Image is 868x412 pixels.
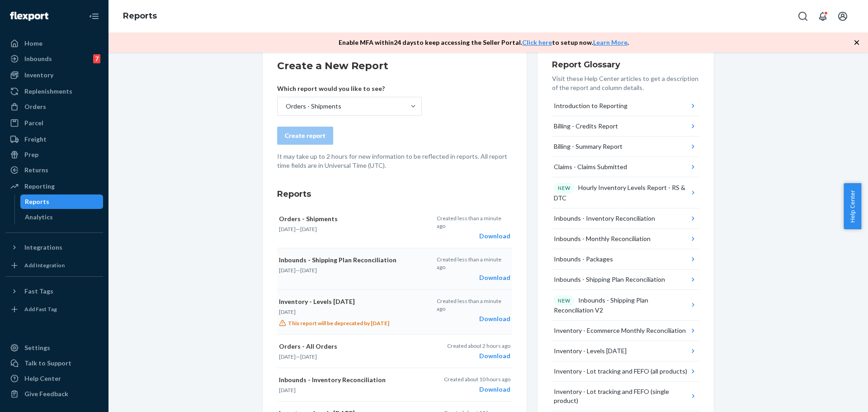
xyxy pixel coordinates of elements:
[24,305,57,313] div: Add Fast Tag
[554,275,665,284] div: Inbounds - Shipping Plan Reconciliation
[24,118,43,128] div: Parcel
[437,214,510,230] p: Created less than a minute ago
[286,102,341,111] div: Orders - Shipments
[277,188,512,200] h3: Reports
[279,375,432,384] p: Inbounds - Inventory Reconciliation
[5,163,103,177] a: Returns
[5,302,103,317] a: Add Fast Tag
[279,256,431,265] p: Inbounds - Shipping Plan Reconciliation
[279,214,431,223] p: Orders - Shipments
[24,39,42,48] div: Home
[593,38,627,46] a: Learn More
[279,342,432,351] p: Orders - All Orders
[437,232,510,241] div: Download
[339,38,629,47] p: Enable MFA within 24 days to keep accessing the Seller Portal. to setup now. .
[437,273,510,282] div: Download
[93,54,100,63] div: 7
[5,68,103,82] a: Inventory
[554,183,689,203] div: Hourly Inventory Levels Report - RS & DTC
[552,96,699,116] button: Introduction to Reporting
[300,267,317,274] time: [DATE]
[552,137,699,157] button: Billing - Summary Report
[444,375,510,383] p: Created about 10 hours ago
[5,52,103,66] a: Inbounds7
[437,297,510,313] p: Created less than a minute ago
[5,371,103,386] a: Help Center
[5,116,103,130] a: Parcel
[277,152,512,170] p: It may take up to 2 hours for new information to be reflected in reports. All report time fields ...
[279,308,296,315] time: [DATE]
[24,243,62,252] div: Integrations
[554,101,627,110] div: Introduction to Reporting
[24,166,48,175] div: Returns
[5,132,103,147] a: Freight
[277,248,512,289] button: Inbounds - Shipping Plan Reconciliation[DATE]—[DATE]Created less than a minute agoDownload
[554,367,687,376] div: Inventory - Lot tracking and FEFO (all products)
[20,210,104,224] a: Analytics
[558,185,571,192] p: NEW
[5,240,103,255] button: Integrations
[552,382,699,411] button: Inventory - Lot tracking and FEFO (single product)
[277,290,512,335] button: Inventory - Levels [DATE][DATE]This report will be deprecated by [DATE]Created less than a minute...
[554,346,627,355] div: Inventory - Levels [DATE]
[554,255,613,264] div: Inbounds - Packages
[447,342,510,350] p: Created about 2 hours ago
[279,226,296,232] time: [DATE]
[24,359,71,368] div: Talk to Support
[24,71,53,80] div: Inventory
[24,374,61,383] div: Help Center
[279,319,431,327] p: This report will be deprecated by [DATE]
[300,353,317,360] time: [DATE]
[277,59,512,73] h2: Create a New Report
[5,36,103,51] a: Home
[794,7,812,25] button: Open Search Box
[552,208,699,229] button: Inbounds - Inventory Reconciliation
[552,270,699,290] button: Inbounds - Shipping Plan Reconciliation
[24,182,55,191] div: Reporting
[552,229,699,249] button: Inbounds - Monthly Reconciliation
[447,351,510,360] div: Download
[24,287,53,296] div: Fast Tags
[522,38,552,46] a: Click here
[277,368,512,402] button: Inbounds - Inventory Reconciliation[DATE]Created about 10 hours agoDownload
[554,326,686,335] div: Inventory - Ecommerce Monthly Reconciliation
[552,341,699,361] button: Inventory - Levels [DATE]
[5,341,103,355] a: Settings
[279,353,432,360] p: —
[24,343,50,352] div: Settings
[10,12,48,21] img: Flexport logo
[552,74,699,92] p: Visit these Help Center articles to get a description of the report and column details.
[285,131,325,140] div: Create report
[844,183,861,229] button: Help Center
[5,356,103,370] a: Talk to Support
[277,335,512,368] button: Orders - All Orders[DATE]—[DATE]Created about 2 hours agoDownload
[554,214,655,223] div: Inbounds - Inventory Reconciliation
[437,314,510,323] div: Download
[554,295,689,315] div: Inbounds - Shipping Plan Reconciliation V2
[552,290,699,321] button: NEWInbounds - Shipping Plan Reconciliation V2
[5,147,103,162] a: Prep
[277,207,512,248] button: Orders - Shipments[DATE]—[DATE]Created less than a minute agoDownload
[24,135,47,144] div: Freight
[279,387,296,393] time: [DATE]
[554,162,627,171] div: Claims - Claims Submitted
[5,284,103,298] button: Fast Tags
[814,7,832,25] button: Open notifications
[24,54,52,63] div: Inbounds
[437,256,510,271] p: Created less than a minute ago
[5,84,103,99] a: Replenishments
[279,225,431,233] p: —
[834,7,852,25] button: Open account menu
[300,226,317,232] time: [DATE]
[123,11,157,21] a: Reports
[558,297,571,304] p: NEW
[277,84,422,93] p: Which report would you like to see?
[552,321,699,341] button: Inventory - Ecommerce Monthly Reconciliation
[279,267,296,274] time: [DATE]
[5,387,103,401] button: Give Feedback
[24,261,65,269] div: Add Integration
[552,177,699,208] button: NEWHourly Inventory Levels Report - RS & DTC
[552,116,699,137] button: Billing - Credits Report
[554,234,651,243] div: Inbounds - Monthly Reconciliation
